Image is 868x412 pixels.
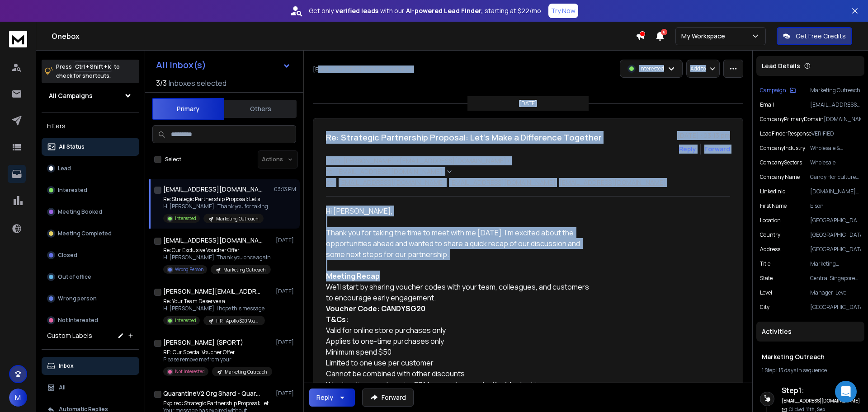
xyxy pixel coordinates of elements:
p: Wholesale & Distribution [810,145,861,152]
p: Campaign [760,87,786,94]
button: Lead [42,159,139,178]
p: [DATE] [276,237,296,244]
h1: Marketing Outreach [762,352,859,361]
p: city [760,304,769,311]
p: [DOMAIN_NAME] [824,116,861,123]
p: Lead [58,165,71,172]
button: Out of office [42,268,139,286]
div: Activities [756,322,864,342]
p: Company Name [760,173,800,181]
p: [GEOGRAPHIC_DATA] [810,231,861,239]
p: [EMAIL_ADDRESS][DOMAIN_NAME] + 1 [313,66,413,73]
p: [DOMAIN_NAME][URL] [810,188,861,195]
p: Marketing Outreach [810,87,861,94]
button: Forward [362,389,414,407]
p: Please remove me from your [163,356,272,363]
p: Email [760,101,774,108]
div: We’ll start by sharing voucher codes with your team, colleagues, and customers to encourage early... [326,281,590,303]
p: address [760,246,780,253]
p: [GEOGRAPHIC_DATA] [810,246,861,253]
p: companyIndustry [760,145,805,152]
button: Campaign [760,87,796,94]
p: companySectors [760,159,802,166]
p: [GEOGRAPHIC_DATA] [810,304,861,311]
p: leadFinderResponse [760,130,811,137]
div: Forward [704,145,730,154]
div: Hi [PERSON_NAME], [326,206,590,227]
p: My Workspace [681,32,729,41]
span: Ctrl + Shift + k [74,61,112,72]
p: country [760,231,780,239]
p: Re: Your Team Deserves a [163,298,265,305]
button: Closed [42,246,139,264]
p: Elson [810,202,861,210]
p: Re: Strategic Partnership Proposal: Let’s [163,196,268,203]
h1: [PERSON_NAME] (SPORT) [163,338,243,347]
p: Re: Our Exclusive Voucher Offer [163,247,271,254]
p: [DATE] [276,339,296,346]
div: Cannot be combined with other discounts [326,368,590,379]
span: 15 days in sequence [778,366,827,374]
p: Hi [PERSON_NAME], I hope this message [163,305,265,312]
p: Marketing Outreach [225,369,267,375]
strong: Voucher Code: CANDYSG20 [326,304,425,314]
p: location [760,217,781,224]
span: 3 / 3 [156,78,167,89]
button: Not Interested [42,311,139,329]
p: RE: Our Special Voucher Offer [163,349,272,356]
h1: [PERSON_NAME][EMAIL_ADDRESS][DOMAIN_NAME] [163,287,263,296]
h3: Inboxes selected [169,78,226,89]
button: Inbox [42,357,139,375]
p: Get only with our starting at $22/mo [309,6,541,15]
h1: All Campaigns [49,91,93,100]
p: 03:13 PM [274,186,296,193]
p: state [760,275,773,282]
span: 6 [661,29,667,35]
label: Select [165,156,181,163]
h6: [EMAIL_ADDRESS][DOMAIN_NAME] [782,398,861,404]
p: All Status [59,143,85,150]
p: [EMAIL_ADDRESS][DOMAIN_NAME] [559,178,666,187]
p: Interested [175,215,196,222]
h1: All Inbox(s) [156,61,206,70]
p: [EMAIL_ADDRESS][DOMAIN_NAME] [449,178,556,187]
div: We also discussed running to drive awareness and engagement. [326,379,590,412]
button: Interested [42,181,139,199]
p: Out of office [58,273,91,281]
div: | [762,367,859,374]
button: M [9,389,27,407]
p: Candy Floriculture Pte [810,173,861,181]
h1: [EMAIL_ADDRESS][DOMAIN_NAME] +1 [163,185,263,194]
p: companyPrimaryDomain [760,116,824,123]
p: Not Interested [58,317,98,324]
p: VERIFIED [811,130,861,137]
p: Press to check for shortcuts. [56,62,120,80]
p: Interested [639,65,664,72]
button: Wrong person [42,290,139,308]
p: linkedinId [760,188,786,195]
p: from: [PERSON_NAME] <[EMAIL_ADDRESS][DOMAIN_NAME]> [326,156,730,165]
p: Central Singapore Community Development Council [810,275,861,282]
p: Closed [58,252,77,259]
div: Limited to one use per customer [326,357,590,368]
h1: QuarantineV2 Org Shard - QuarantineOrgShard{D5FD6316-0A84-416F-8512-3E97EBAF9B1D} [163,389,263,398]
div: Thank you for taking the time to meet with me [DATE]. I’m excited about the opportunities ahead a... [326,227,590,271]
strong: EDM campaigns on both sides [414,379,520,389]
p: Expired: Strategic Partnership Proposal: Let’s [163,400,272,407]
strong: AI-powered Lead Finder, [406,6,483,15]
strong: T&Cs: [326,314,349,324]
p: Marketing Outreach [223,267,265,273]
button: Others [224,99,297,119]
button: Primary [152,98,224,120]
button: Meeting Booked [42,203,139,221]
strong: verified leads [335,6,378,15]
button: Try Now [548,4,578,18]
p: Marketing Outreach [216,215,258,222]
p: Meeting Completed [58,230,112,237]
button: Get Free Credits [777,27,852,45]
p: [EMAIL_ADDRESS][DOMAIN_NAME] [810,101,861,108]
p: Inbox [59,362,74,370]
p: [DATE] [276,288,296,295]
p: title [760,260,770,267]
